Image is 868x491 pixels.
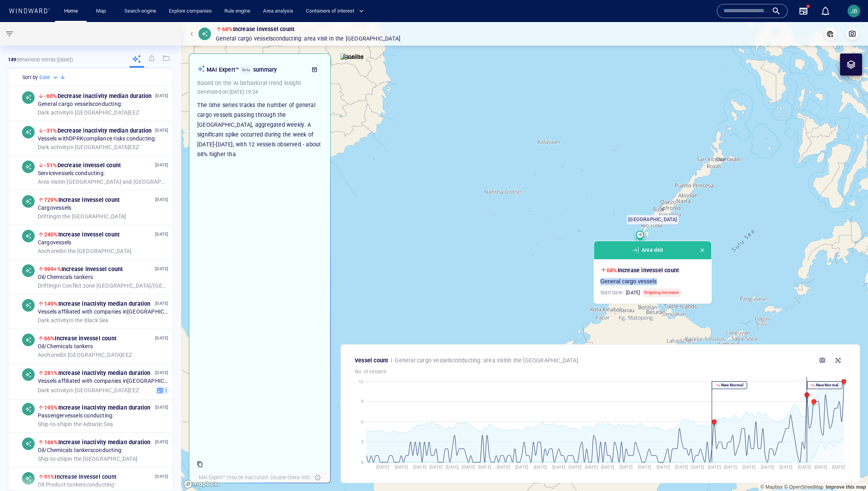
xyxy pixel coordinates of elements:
[355,356,388,365] p: Vessel count
[241,66,252,74] div: Beta
[361,439,363,445] tspan: 3
[708,465,721,470] tspan: [DATE]
[38,308,168,316] span: Vessels affiliated with companies in [GEOGRAPHIC_DATA] conducting:
[361,419,363,425] tspan: 6
[44,127,152,134] span: Decrease in activity median duration
[429,465,442,470] tspan: [DATE]
[38,239,71,246] span: Cargo vessels
[44,370,151,376] span: Increase in activity median duration
[568,465,581,470] tspan: [DATE]
[61,4,81,18] a: Home
[483,357,507,364] span: Area visit
[446,465,459,470] tspan: [DATE]
[22,74,38,81] h6: Sort by
[38,378,168,385] span: Vessels affiliated with companies in [GEOGRAPHIC_DATA] conducting:
[38,351,62,358] span: Anchored
[216,34,400,43] p: General cargo vessels conducting: in the [GEOGRAPHIC_DATA]
[44,266,123,272] span: Increase in vessel count
[38,247,62,254] span: Anchored
[38,421,68,427] span: Ship-to-ship
[761,484,783,490] a: Mapbox
[355,368,846,375] p: No. of vessels
[38,455,68,461] span: Ship-to-ship
[183,480,218,489] a: Mapbox logo
[376,465,389,470] tspan: [DATE]
[38,421,113,428] span: in the Adriatic Sea
[44,301,58,307] span: 149%
[44,474,117,480] span: Increase in vessel count
[38,317,109,324] span: in the Black Sea
[675,465,688,470] tspan: [DATE]
[44,439,58,445] span: 166%
[166,4,215,18] a: Explore companies
[657,465,670,470] tspan: [DATE]
[44,93,152,99] span: Decrease in activity median duration
[851,8,857,14] span: JB
[197,78,322,88] p: Based on the AI behavioral trend insight
[38,387,69,393] span: Dark activity
[90,4,115,18] button: Map
[155,334,168,342] p: [DATE]
[44,162,121,168] span: Decrease in vessel count
[552,465,565,470] tspan: [DATE]
[44,301,151,307] span: Increase in activity median duration
[44,162,57,168] span: -51%
[38,109,69,115] span: Dark activity
[359,379,363,384] tspan: 12
[38,387,139,394] span: in [GEOGRAPHIC_DATA] EEZ
[39,74,50,81] h6: Date
[38,247,131,255] span: in the [GEOGRAPHIC_DATA]
[38,135,156,142] span: Vessels with DPRK compliance risks conducting:
[44,231,120,238] span: Increase in vessel count
[620,465,633,470] tspan: [DATE]
[304,34,328,43] span: Area visit
[221,4,254,18] a: Rule engine
[163,387,167,394] span: 1
[798,465,811,470] tspan: [DATE]
[600,288,681,297] h6: Start date:
[121,4,159,18] button: Search engine
[38,317,69,323] span: Dark activity
[181,22,868,491] canvas: Map
[638,465,651,470] tspan: [DATE]
[8,56,73,63] p: behavioral trends ([DATE])
[835,456,862,485] iframe: Chat
[155,404,168,411] p: [DATE]
[44,404,151,411] span: Increase in activity median duration
[229,89,258,95] span: [DATE] 19:24
[8,57,17,63] strong: 149
[691,465,704,470] tspan: [DATE]
[846,3,862,19] button: JB
[38,351,132,358] span: in [GEOGRAPHIC_DATA] EEZ
[155,127,168,134] p: [DATE]
[207,65,306,74] p: MAI Expert™ summary
[44,335,117,341] span: Increase in vessel count
[44,266,61,272] span: 999+%
[197,473,313,483] div: MAI Expert™ may be inaccurate. Double-check info.
[38,455,137,462] span: in the [GEOGRAPHIC_DATA]
[607,267,618,273] span: 68%
[155,265,168,273] p: [DATE]
[44,231,58,238] span: 240%
[38,213,57,219] span: Drifting
[343,52,364,61] p: Satellite
[38,343,93,350] span: Oil/Chemicals tankers
[724,465,737,470] tspan: [DATE]
[38,170,105,177] span: Service vessels conducting:
[44,197,120,203] span: Increase in vessel count
[601,465,614,470] tspan: [DATE]
[38,144,139,151] span: in [GEOGRAPHIC_DATA] EEZ
[413,465,426,470] tspan: [DATE]
[44,335,55,341] span: 66%
[38,282,168,289] span: in Conflict zone [GEOGRAPHIC_DATA]/[GEOGRAPHIC_DATA]/[GEOGRAPHIC_DATA] EEZ
[607,267,679,273] span: Increase in vessel count
[260,4,296,18] a: Area analysis
[742,465,755,470] tspan: [DATE]
[38,144,69,150] span: Dark activity
[155,386,168,395] button: 1
[38,213,126,220] span: in the [GEOGRAPHIC_DATA]
[642,246,663,254] span: Area visit
[38,205,71,212] span: Cargo vessels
